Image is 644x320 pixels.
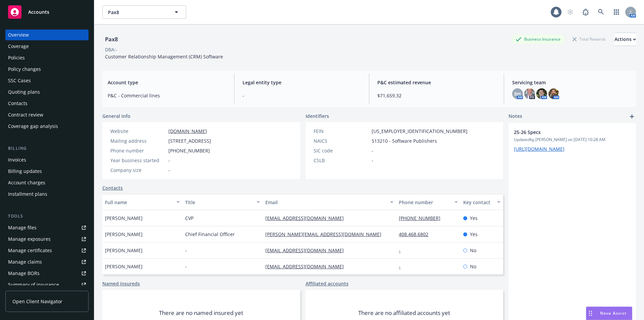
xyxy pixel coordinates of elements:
[5,234,89,244] span: Manage exposures
[314,128,369,135] div: FEIN
[28,9,49,15] span: Accounts
[463,199,493,206] div: Key contact
[586,307,632,320] button: Nova Assist
[265,247,349,254] a: [EMAIL_ADDRESS][DOMAIN_NAME]
[105,247,143,254] span: [PERSON_NAME]
[5,121,89,132] a: Coverage gap analysis
[396,194,460,210] button: Phone number
[461,194,503,210] button: Key contact
[8,268,40,279] div: Manage BORs
[399,263,406,270] a: -
[512,35,564,43] div: Business Insurance
[8,234,51,244] div: Manage exposures
[8,41,29,52] div: Coverage
[586,307,595,320] div: Drag to move
[5,30,89,40] a: Overview
[5,177,89,188] a: Account charges
[5,279,89,290] a: Summary of insurance
[508,112,522,121] span: Notes
[579,5,592,19] a: Report a Bug
[314,157,369,164] div: CSLB
[12,298,62,305] span: Open Client Navigator
[159,309,243,317] span: There are no named insured yet
[8,98,28,109] div: Contacts
[168,128,207,134] a: [DOMAIN_NAME]
[8,189,47,199] div: Installment plans
[105,199,172,206] div: Full name
[536,88,547,99] img: photo
[399,247,406,254] a: -
[5,52,89,63] a: Policies
[8,87,40,97] div: Quoting plans
[569,35,609,43] div: Total Rewards
[5,98,89,109] a: Contacts
[185,247,187,254] span: -
[8,154,26,165] div: Invoices
[110,137,166,144] div: Mailing address
[5,87,89,97] a: Quoting plans
[548,88,559,99] img: photo
[8,257,42,267] div: Manage claims
[600,310,627,316] span: Nova Assist
[8,121,58,132] div: Coverage gap analysis
[110,128,166,135] div: Website
[8,245,52,256] div: Manage certificates
[524,88,535,99] img: photo
[8,279,59,290] div: Summary of insurance
[8,166,42,177] div: Billing updates
[168,157,170,164] span: -
[514,146,565,152] a: [URL][DOMAIN_NAME]
[5,213,89,220] div: Tools
[5,3,89,21] a: Accounts
[508,123,636,158] div: 25-26 SpecsUpdatedby [PERSON_NAME] on [DATE] 10:28 AM[URL][DOMAIN_NAME]
[5,268,89,279] a: Manage BORs
[243,92,361,99] span: -
[399,199,450,206] div: Phone number
[102,5,186,19] button: Pax8
[8,177,45,188] div: Account charges
[512,79,631,86] span: Servicing team
[306,112,329,120] span: Identifiers
[265,231,387,237] a: [PERSON_NAME][EMAIL_ADDRESS][DOMAIN_NAME]
[610,5,623,19] a: Switch app
[514,129,613,136] span: 25-26 Specs
[8,52,25,63] div: Policies
[263,194,396,210] button: Email
[168,167,170,174] span: -
[8,75,31,86] div: SSC Cases
[105,215,143,222] span: [PERSON_NAME]
[8,30,29,40] div: Overview
[5,64,89,75] a: Policy changes
[110,157,166,164] div: Year business started
[102,35,121,44] div: Pax8
[5,145,89,152] div: Billing
[5,75,89,86] a: SSC Cases
[5,257,89,267] a: Manage claims
[5,189,89,199] a: Installment plans
[182,194,263,210] button: Title
[168,137,211,144] span: [STREET_ADDRESS]
[185,231,235,238] span: Chief Financial Officer
[372,137,437,144] span: 513210 - Software Publishers
[105,46,117,53] div: DBA: -
[628,112,636,121] a: add
[108,9,166,16] span: Pax8
[102,280,140,287] a: Named insureds
[5,154,89,165] a: Invoices
[614,33,636,46] button: Actions
[108,79,226,86] span: Account type
[168,147,210,154] span: [PHONE_NUMBER]
[265,215,349,221] a: [EMAIL_ADDRESS][DOMAIN_NAME]
[102,112,130,120] span: General info
[399,231,434,237] a: 408.468.6802
[110,147,166,154] div: Phone number
[470,231,478,238] span: Yes
[265,199,386,206] div: Email
[563,5,577,19] a: Start snowing
[377,79,496,86] span: P&C estimated revenue
[102,184,123,191] a: Contacts
[5,166,89,177] a: Billing updates
[185,215,194,222] span: CVP
[8,222,37,233] div: Manage files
